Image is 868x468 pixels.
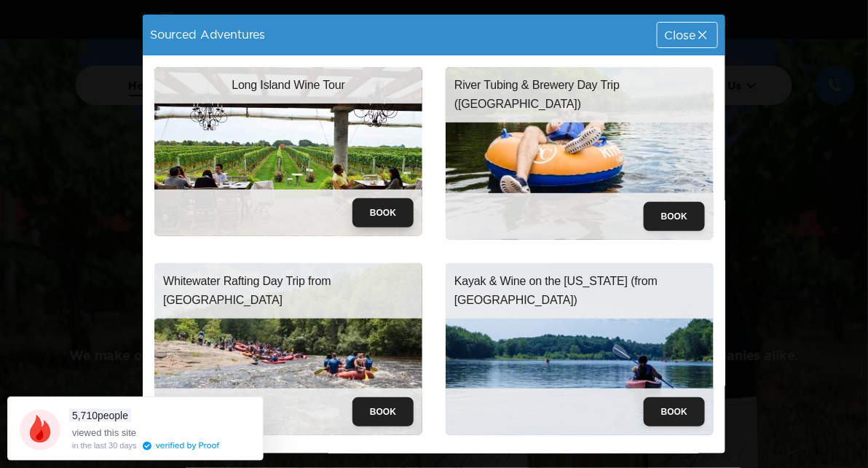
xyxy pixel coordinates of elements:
button: Book [352,198,414,227]
button: Book [644,397,705,426]
div: in the last 30 days [72,442,137,450]
span: Close [665,29,695,41]
span: 5,710 [72,410,98,421]
p: Kayak & Wine on the [US_STATE] (from [GEOGRAPHIC_DATA]) [454,272,705,310]
button: Book [352,397,414,426]
img: kayak-wine.jpeg [446,263,714,436]
button: Book [644,202,705,231]
p: Whitewater Rafting Day Trip from [GEOGRAPHIC_DATA] [163,272,414,310]
p: River Tubing & Brewery Day Trip ([GEOGRAPHIC_DATA]) [454,76,705,114]
span: viewed this site [72,427,136,438]
span: people [69,409,131,422]
p: Long Island Wine Tour [232,76,345,95]
img: whitewater-rafting.jpeg [154,263,422,436]
img: wine-tour-trip.jpeg [154,67,422,236]
div: Sourced Adventures [143,20,272,49]
img: river-tubing.jpeg [446,67,714,240]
